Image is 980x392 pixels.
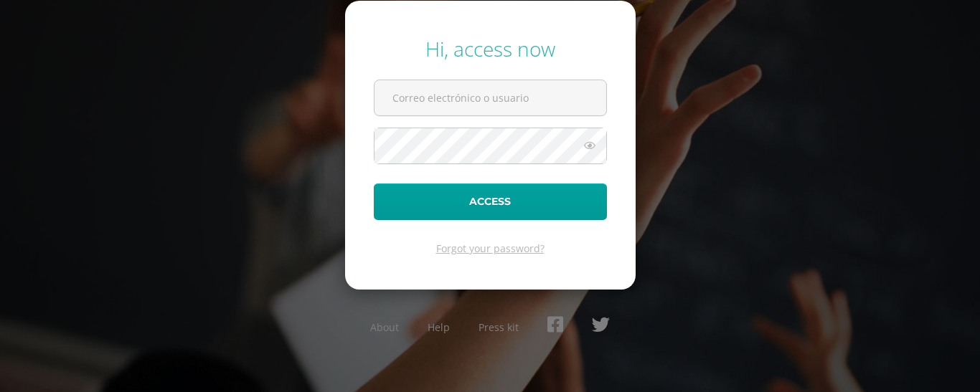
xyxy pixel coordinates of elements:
[479,320,519,334] a: Press kit
[374,80,606,115] input: Correo electrónico o usuario
[374,35,607,62] div: Hi, access now
[370,320,399,334] a: About
[436,242,545,255] a: Forgot your password?
[428,320,450,334] a: Help
[374,183,607,220] button: Access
